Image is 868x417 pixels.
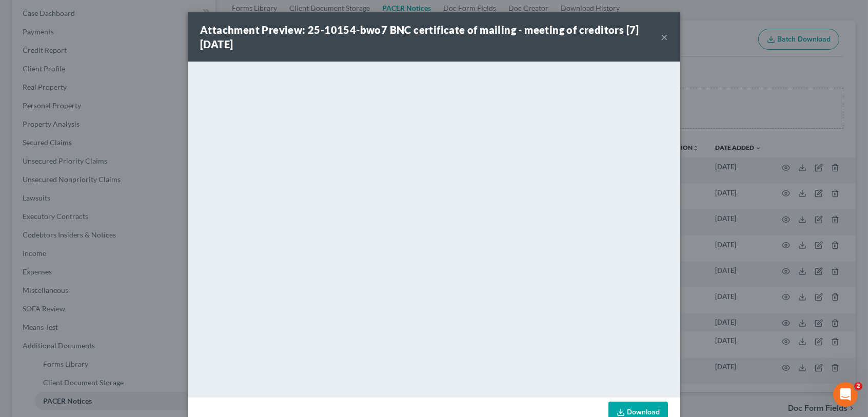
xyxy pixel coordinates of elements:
[661,31,668,43] button: ×
[188,62,680,395] iframe: <object ng-attr-data='[URL][DOMAIN_NAME]' type='application/pdf' width='100%' height='650px'></ob...
[854,382,862,390] span: 2
[200,24,639,50] strong: Attachment Preview: 25-10154-bwo7 BNC certificate of mailing - meeting of creditors [7] [DATE]
[833,382,858,407] iframe: Intercom live chat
